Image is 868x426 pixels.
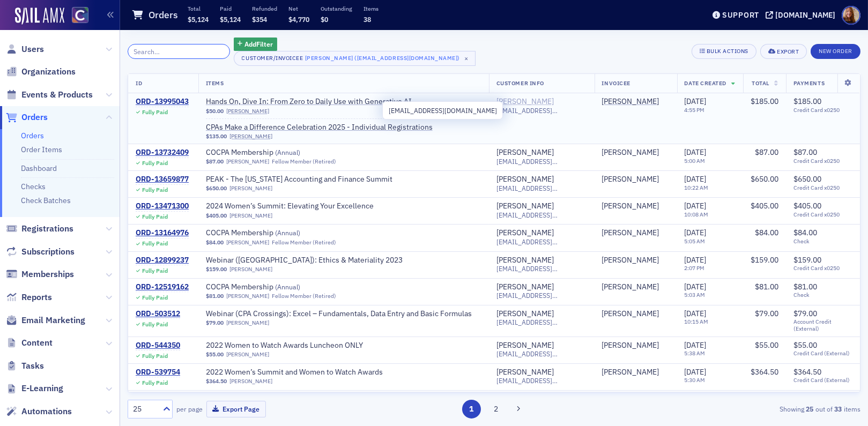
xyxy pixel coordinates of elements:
span: $81.00 [793,282,817,292]
div: ORD-539754 [136,368,180,377]
span: Credit Card x0250 [793,265,852,272]
div: [PERSON_NAME] [602,148,659,158]
div: ORD-503512 [136,309,180,319]
a: [PERSON_NAME] [602,256,659,265]
span: $650.00 [793,174,821,184]
span: $185.00 [751,96,778,106]
a: Registrations [6,223,73,235]
span: [DATE] [685,174,707,184]
a: COCPA Membership (Annual) [206,148,341,158]
div: [PERSON_NAME] [496,256,554,265]
span: $79.00 [206,319,224,326]
a: [PERSON_NAME] [496,97,554,107]
div: Fully Paid [142,240,168,247]
button: New Order [811,44,860,59]
span: $650.00 [206,185,227,192]
span: [EMAIL_ADDRESS][DOMAIN_NAME] [496,350,587,358]
p: Total [188,5,209,12]
a: [PERSON_NAME] [602,97,659,107]
span: 38 [363,15,371,24]
span: ( Annual ) [275,228,300,237]
div: [PERSON_NAME] [496,228,554,238]
a: ORD-13164976 [136,228,189,238]
a: Automations [6,406,72,417]
span: $5,124 [220,15,241,24]
span: $405.00 [793,201,821,211]
a: [PERSON_NAME] [496,282,554,292]
span: Tasks [21,360,44,372]
span: 2022 Women’s Summit and Women to Watch Awards [206,368,383,377]
a: [PERSON_NAME] [229,185,272,192]
span: $79.00 [755,309,778,318]
div: ORD-13659877 [136,175,189,184]
a: ORD-12899237 [136,256,189,265]
span: Check [793,238,852,245]
span: $50.00 [206,108,224,115]
div: [PERSON_NAME] ([EMAIL_ADDRESS][DOMAIN_NAME]) [305,53,460,63]
span: Date Created [685,79,726,87]
a: Orders [21,131,44,140]
span: $55.00 [793,340,817,350]
span: $87.00 [755,147,778,157]
a: [PERSON_NAME] [226,351,269,358]
span: Credit Card x0250 [793,211,852,218]
div: Fully Paid [142,353,168,360]
button: Export [760,44,807,59]
a: Subscriptions [6,246,75,258]
div: Fully Paid [142,294,168,301]
a: 2024 Women’s Summit: Elevating Your Excellence [206,201,374,211]
time: 5:30 AM [685,376,706,384]
label: per page [176,404,203,414]
span: Payments [793,79,825,87]
span: $364.50 [751,367,778,377]
div: Fully Paid [142,186,168,193]
span: [DATE] [685,147,707,157]
a: E-Learning [6,383,63,394]
span: $364.50 [206,378,227,385]
a: Webinar (CPA Crossings): Excel – Fundamentals, Data Entry and Basic Formulas [206,309,472,319]
span: Organizations [21,66,76,78]
div: Fellow Member (Retired) [272,239,336,246]
span: $405.00 [751,201,778,211]
span: [DATE] [685,96,707,106]
div: [PERSON_NAME] [602,309,659,319]
button: Export Page [206,401,266,417]
span: $84.00 [206,239,224,246]
span: Total [752,79,769,87]
a: PEAK - The [US_STATE] Accounting and Finance Summit [206,175,392,184]
a: Orders [6,111,48,123]
span: Louise Hunter [602,309,670,319]
div: [PERSON_NAME] [602,282,659,292]
span: COCPA Membership [206,228,341,238]
div: Bulk Actions [707,48,748,54]
div: ORD-13732409 [136,148,189,158]
span: COCPA Membership [206,148,341,158]
span: PEAK - The Colorado Accounting and Finance Summit [206,175,392,184]
div: Fellow Member (Retired) [272,158,336,165]
span: Subscriptions [21,246,75,258]
a: ORD-13995043 [136,97,189,107]
a: Reports [6,292,52,303]
h1: Orders [149,9,178,21]
a: [PERSON_NAME] [226,108,269,115]
span: Credit Card x0250 [793,184,852,191]
a: Organizations [6,66,76,78]
a: Order Items [21,145,62,154]
span: Credit Card (External) [793,350,852,357]
span: $87.00 [793,147,817,157]
span: Louise Hunter [602,97,670,107]
span: Profile [842,6,860,25]
span: $135.00 [206,133,227,140]
time: 5:05 AM [685,237,706,245]
div: [PERSON_NAME] [496,175,554,184]
span: [EMAIL_ADDRESS][DOMAIN_NAME] [496,292,587,300]
a: [PERSON_NAME] [496,368,554,377]
div: [PERSON_NAME] [496,148,554,158]
span: $354 [252,15,267,24]
button: AddFilter [234,38,278,51]
span: $159.00 [206,266,227,273]
span: $159.00 [793,255,821,265]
